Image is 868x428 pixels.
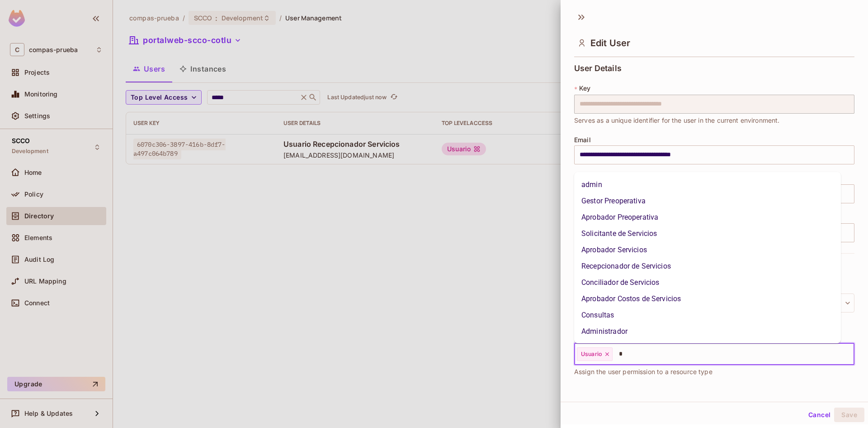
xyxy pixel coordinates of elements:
li: Aprobador Preoperativa [574,209,841,226]
button: Cancel [805,408,834,422]
span: Key [579,85,590,92]
li: Recepcionador de Servicios [574,258,841,274]
span: Serves as a unique identifier for the user in the current environment. [574,115,780,125]
li: Gestor Preoperativa [574,193,841,209]
span: Usuario [581,351,602,358]
li: Solicitante de Servicios [574,226,841,242]
span: User Details [574,64,622,73]
span: Assign the user permission to a resource type [574,367,712,377]
li: admin [574,177,841,193]
span: Email [574,136,591,144]
button: Save [834,408,864,422]
span: Edit User [590,38,630,48]
li: Aprobador Servicios [574,242,841,258]
button: Close [849,353,851,355]
li: Consultas [574,307,841,323]
li: Conciliador de Servicios [574,274,841,291]
li: Proveedor [574,340,841,356]
li: Administrador [574,323,841,340]
div: Usuario [577,347,613,361]
li: Aprobador Costos de Servicios [574,291,841,307]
